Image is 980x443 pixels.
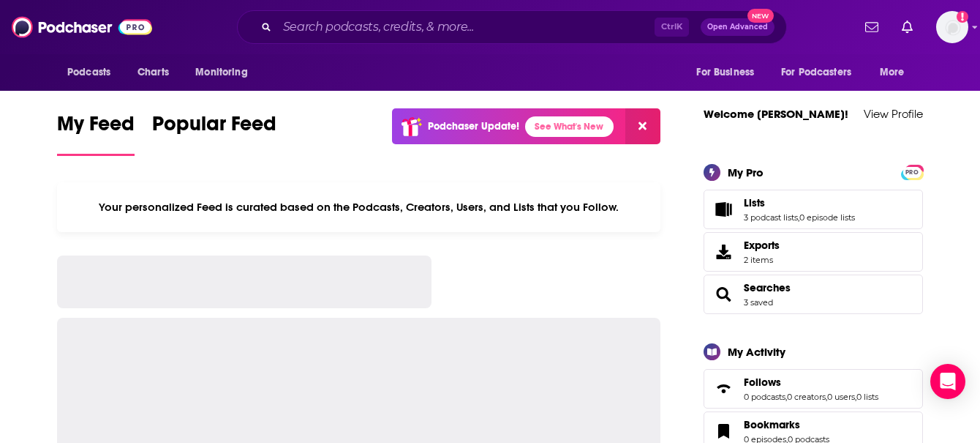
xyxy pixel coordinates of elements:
a: 0 podcasts [744,392,785,402]
button: open menu [57,59,129,86]
span: Follows [744,376,781,389]
span: Follows [704,369,923,409]
div: Search podcasts, credits, & more... [237,10,787,44]
span: Lists [744,196,765,209]
span: Bookmarks [744,418,800,431]
span: Popular Feed [152,111,276,145]
a: 3 podcast lists [744,212,798,223]
div: My Activity [728,345,785,359]
a: Follows [744,376,878,389]
a: 3 saved [744,297,773,308]
span: Podcasts [67,62,110,83]
span: Exports [709,242,738,262]
span: , [798,212,799,223]
a: Searches [709,284,738,305]
a: Follows [709,379,738,399]
a: Show notifications dropdown [896,15,919,40]
a: Lists [709,199,738,220]
a: Show notifications dropdown [859,15,884,40]
a: PRO [903,165,921,176]
span: Exports [744,239,780,252]
span: My Feed [57,111,135,145]
p: Podchaser Update! [428,120,519,133]
span: Open Advanced [707,23,768,31]
a: Searches [744,281,791,294]
button: open menu [772,59,872,86]
span: Ctrl K [655,18,689,37]
span: PRO [903,167,921,178]
span: , [855,392,856,402]
span: Monitoring [195,62,247,83]
a: Charts [128,59,178,86]
span: Lists [704,190,923,229]
a: View Profile [864,107,923,121]
a: Welcome [PERSON_NAME]! [704,107,848,121]
span: For Podcasters [781,62,851,83]
svg: Add a profile image [957,11,968,23]
span: New [747,9,774,23]
a: My Feed [57,111,135,156]
a: 0 lists [856,392,878,402]
button: Open AdvancedNew [701,18,774,36]
a: 0 users [827,392,855,402]
div: Open Intercom Messenger [930,364,965,399]
a: Bookmarks [709,421,738,442]
a: Lists [744,196,855,209]
a: 0 episode lists [799,212,855,223]
a: Popular Feed [152,111,276,156]
div: My Pro [728,165,764,179]
span: Charts [137,62,169,83]
button: open menu [185,59,266,86]
button: open menu [870,59,923,86]
a: Bookmarks [744,418,829,431]
button: Show profile menu [936,11,968,43]
span: For Business [696,62,754,83]
span: , [785,392,787,402]
button: open menu [686,59,772,86]
a: Exports [704,232,923,272]
span: Logged in as LTsub [936,11,968,43]
a: See What's New [525,116,614,137]
input: Search podcasts, credits, & more... [277,15,655,39]
span: Searches [704,275,923,314]
a: 0 creators [787,392,826,402]
span: More [880,62,905,83]
img: Podchaser - Follow, Share and Rate Podcasts [12,13,152,41]
div: Your personalized Feed is curated based on the Podcasts, Creators, Users, and Lists that you Follow. [57,182,660,232]
span: , [826,392,827,402]
span: 2 items [744,255,780,265]
img: User Profile [936,11,968,43]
